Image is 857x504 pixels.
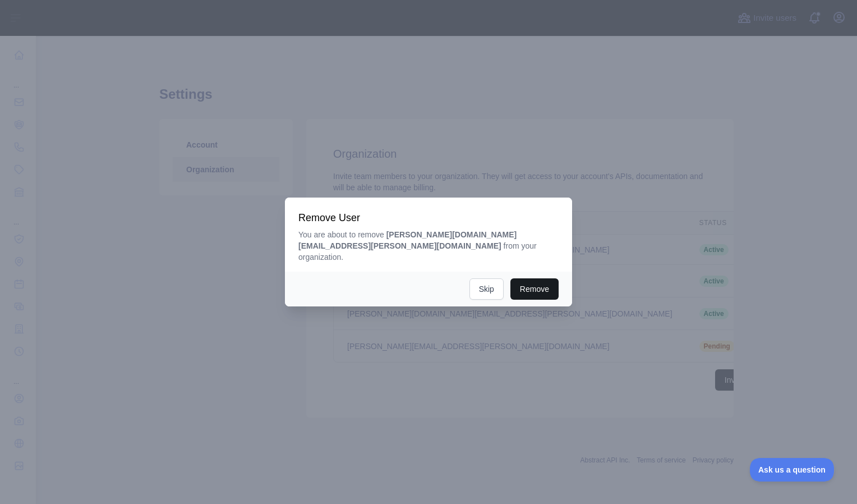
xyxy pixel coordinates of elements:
[510,278,559,300] button: Remove
[298,241,537,262] span: from your organization.
[750,458,835,482] iframe: Toggle Customer Support
[298,230,517,250] b: [PERSON_NAME][DOMAIN_NAME][EMAIL_ADDRESS][PERSON_NAME][DOMAIN_NAME]
[298,211,559,224] h3: Remove User
[469,278,504,300] button: Skip
[298,230,384,239] span: You are about to remove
